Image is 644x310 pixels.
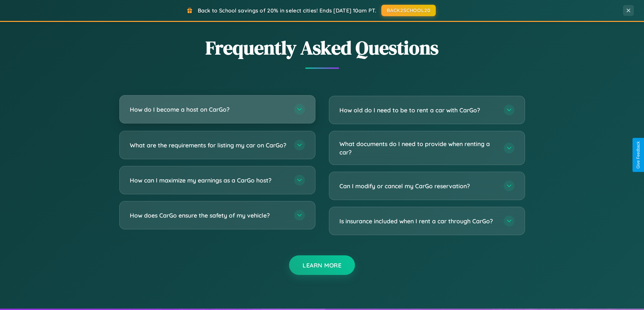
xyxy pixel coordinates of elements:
[119,35,525,61] h2: Frequently Asked Questions
[130,105,287,114] h3: How do I become a host on CarGo?
[381,5,436,16] button: BACK2SCHOOL20
[198,7,376,14] span: Back to School savings of 20% in select cities! Ends [DATE] 10am PT.
[339,106,497,114] h3: How old do I need to be to rent a car with CarGo?
[130,141,287,149] h3: What are the requirements for listing my car on CarGo?
[339,217,497,225] h3: Is insurance included when I rent a car through CarGo?
[339,140,497,156] h3: What documents do I need to provide when renting a car?
[130,211,287,220] h3: How does CarGo ensure the safety of my vehicle?
[339,182,497,190] h3: Can I modify or cancel my CarGo reservation?
[636,141,641,169] div: Give Feedback
[289,255,355,275] button: Learn More
[130,176,287,185] h3: How can I maximize my earnings as a CarGo host?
